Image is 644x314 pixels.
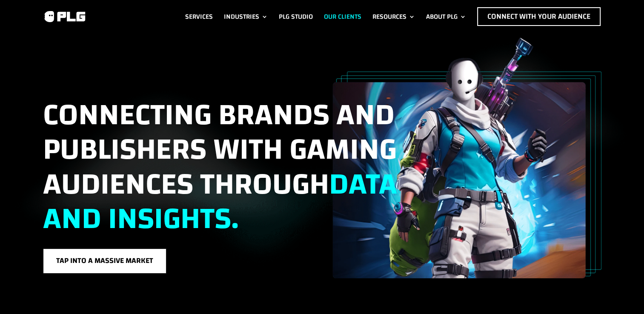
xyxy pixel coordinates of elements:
a: Services [185,7,213,26]
a: Resources [372,7,415,26]
a: PLG Studio [279,7,313,26]
span: data and insights. [43,156,397,247]
div: Widget de chat [601,273,644,314]
iframe: Chat Widget [601,273,644,314]
a: Our Clients [324,7,361,26]
a: About PLG [426,7,466,26]
a: Connect with Your Audience [477,7,601,26]
a: Industries [224,7,268,26]
span: Connecting brands and publishers with gaming audiences through [43,87,397,247]
a: Tap into a massive market [43,248,166,274]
